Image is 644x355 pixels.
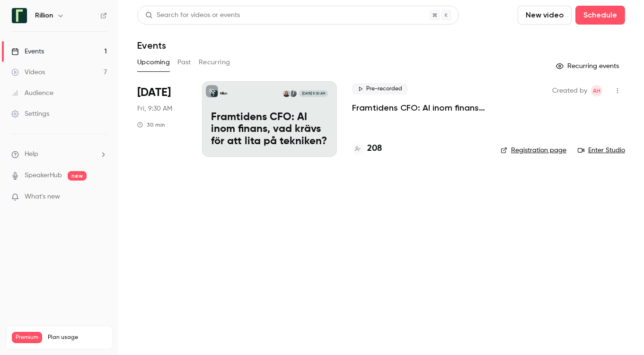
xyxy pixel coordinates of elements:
[96,193,107,201] iframe: Noticeable Trigger
[25,171,62,181] a: SpeakerHub
[48,334,106,341] span: Plan usage
[12,332,42,343] span: Premium
[25,192,60,202] span: What's new
[137,104,172,113] span: Fri, 9:30 AM
[25,149,38,159] span: Help
[137,81,187,157] div: Sep 26 Fri, 9:30 AM (Europe/Stockholm)
[352,102,485,113] a: Framtidens CFO: AI inom finans, vad krävs för att lita på tekniken?​
[11,109,49,119] div: Settings
[211,112,328,148] p: Framtidens CFO: AI inom finans, vad krävs för att lita på tekniken?​
[591,85,602,96] span: Adam Holmgren
[352,83,408,95] span: Pre-recorded
[177,55,191,70] button: Past
[578,146,625,155] a: Enter Studio
[593,85,600,96] span: AH
[367,142,382,155] h4: 208
[11,47,44,56] div: Events
[299,90,327,97] span: [DATE] 9:30 AM
[220,91,227,96] p: Rillion
[11,88,53,98] div: Audience
[202,81,337,157] a: Framtidens CFO: AI inom finans, vad krävs för att lita på tekniken?​RillionRasmus AreskougSara Bö...
[11,68,45,77] div: Videos
[501,146,566,155] a: Registration page
[575,6,625,25] button: Schedule
[199,55,230,70] button: Recurring
[552,59,625,74] button: Recurring events
[12,8,27,23] img: Rillion
[552,85,587,96] span: Created by
[11,149,107,159] li: help-dropdown-opener
[137,85,171,100] span: [DATE]
[145,10,240,20] div: Search for videos or events
[518,6,572,25] button: New video
[137,55,170,70] button: Upcoming
[137,40,166,51] h1: Events
[283,90,290,97] img: Sara Börsvik
[137,121,165,129] div: 30 min
[352,142,382,155] a: 208
[68,171,87,181] span: new
[290,90,297,97] img: Rasmus Areskoug
[35,11,53,20] h6: Rillion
